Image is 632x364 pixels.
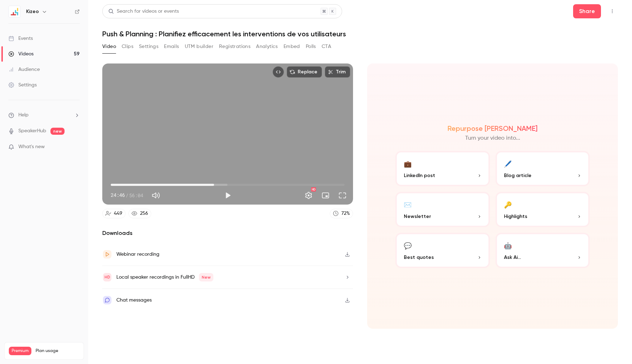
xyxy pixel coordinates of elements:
span: / [126,192,128,199]
button: ✉️Newsletter [395,192,490,227]
button: Embed [284,41,300,52]
h2: Repurpose [PERSON_NAME] [448,124,537,133]
button: Full screen [335,188,350,202]
div: HD [311,187,316,192]
button: CTA [322,41,331,52]
button: 🔑Highlights [496,192,590,227]
button: Registrations [219,41,250,52]
span: 24:46 [111,192,125,199]
button: Top Bar Actions [607,6,618,17]
button: 💼LinkedIn post [395,151,490,186]
a: 449 [102,209,126,218]
iframe: Noticeable Trigger [71,144,80,150]
h6: Kizeo [26,8,39,15]
div: 256 [140,210,148,217]
span: Premium [9,347,31,355]
button: Share [573,4,601,18]
h2: Downloads [102,229,353,237]
button: Trim [325,66,350,78]
div: 24:46 [111,192,143,199]
span: LinkedIn post [404,172,435,179]
button: Clips [122,41,133,52]
div: Chat messages [116,296,152,304]
div: 449 [114,210,122,217]
span: Newsletter [404,213,431,220]
div: 72 % [341,210,350,217]
button: 🤖Ask Ai... [496,233,590,268]
span: Ask Ai... [504,254,521,261]
img: Kizeo [9,6,20,17]
a: 72% [330,209,353,218]
button: Emails [164,41,179,52]
button: Settings [139,41,158,52]
button: 🖊️Blog article [496,151,590,186]
button: Replace [287,66,322,78]
div: 🔑 [504,199,512,210]
div: 🤖 [504,240,512,251]
span: Help [18,111,29,119]
div: Settings [8,81,37,89]
div: 💼 [404,158,412,169]
span: Best quotes [404,254,434,261]
span: Plan usage [36,348,79,354]
div: Events [8,35,33,42]
button: Video [102,41,116,52]
div: Search for videos or events [108,8,179,15]
button: Analytics [256,41,278,52]
button: Play [221,188,235,202]
li: help-dropdown-opener [8,111,80,119]
a: 256 [128,209,151,218]
div: 🖊️ [504,158,512,169]
button: Settings [302,188,316,202]
div: Videos [8,50,34,57]
div: ✉️ [404,199,412,210]
span: What's new [18,143,45,151]
button: Turn on miniplayer [318,188,333,202]
div: 💬 [404,240,412,251]
a: SpeakerHub [18,127,46,135]
p: Turn your video into... [465,134,520,142]
div: Webinar recording [116,250,159,259]
span: New [199,273,213,281]
button: Mute [149,188,163,202]
div: Local speaker recordings in FullHD [116,273,213,281]
span: 56:04 [129,192,143,199]
button: UTM builder [185,41,213,52]
button: 💬Best quotes [395,233,490,268]
h1: Push & Planning : Planifiez efficacement les interventions de vos utilisateurs [102,30,618,38]
div: Audience [8,66,40,73]
span: Highlights [504,213,527,220]
button: Polls [306,41,316,52]
span: Blog article [504,172,531,179]
span: new [50,128,65,135]
button: Embed video [273,66,284,78]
